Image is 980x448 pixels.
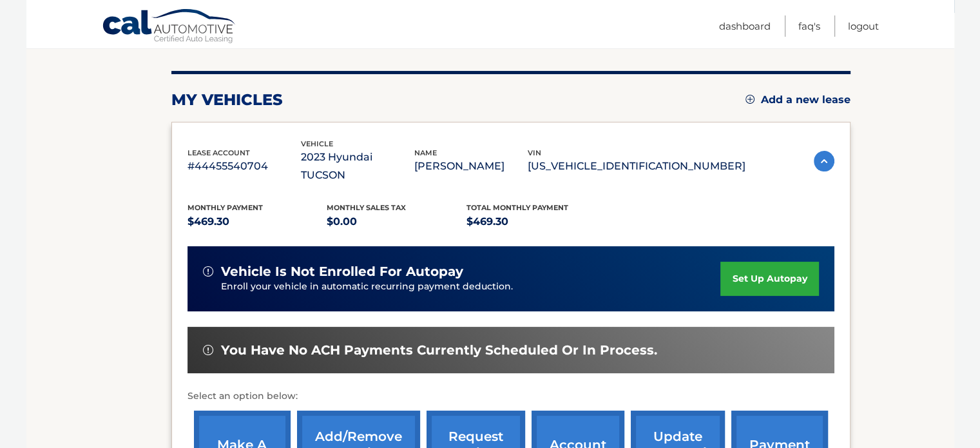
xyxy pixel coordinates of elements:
[720,262,818,296] a: set up autopay
[814,151,834,171] img: accordion-active.svg
[187,157,301,175] p: #44455540704
[187,148,250,157] span: lease account
[171,90,283,110] h2: my vehicles
[102,8,237,46] a: Cal Automotive
[466,213,606,231] p: $469.30
[414,157,528,175] p: [PERSON_NAME]
[798,15,820,37] a: FAQ's
[301,148,414,184] p: 2023 Hyundai TUCSON
[327,213,466,231] p: $0.00
[848,15,879,37] a: Logout
[528,148,541,157] span: vin
[187,389,834,404] p: Select an option below:
[187,213,327,231] p: $469.30
[221,264,463,280] span: vehicle is not enrolled for autopay
[414,148,437,157] span: name
[466,203,568,212] span: Total Monthly Payment
[528,157,745,175] p: [US_VEHICLE_IDENTIFICATION_NUMBER]
[327,203,406,212] span: Monthly sales Tax
[187,203,263,212] span: Monthly Payment
[719,15,771,37] a: Dashboard
[203,345,213,355] img: alert-white.svg
[745,95,754,104] img: add.svg
[745,93,850,106] a: Add a new lease
[221,342,657,358] span: You have no ACH payments currently scheduled or in process.
[221,280,721,294] p: Enroll your vehicle in automatic recurring payment deduction.
[203,266,213,277] img: alert-white.svg
[301,139,333,148] span: vehicle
